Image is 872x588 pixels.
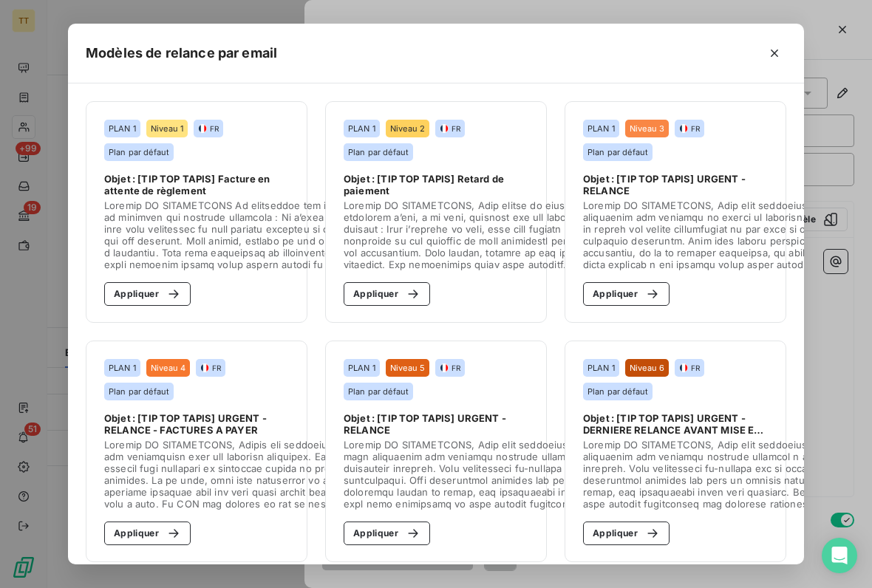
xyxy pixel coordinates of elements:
[583,282,670,306] button: Appliquer
[587,124,615,133] span: PLAN 1
[344,522,430,545] button: Appliquer
[679,363,700,373] div: FR
[104,522,191,545] button: Appliquer
[198,123,219,134] div: FR
[344,412,528,436] span: Objet : [TIP TOP TAPIS] URGENT - RELANCE
[630,124,664,133] span: Niveau 3
[348,124,375,133] span: PLAN 1
[344,173,528,196] span: Objet : [TIP TOP TAPIS] Retard de paiement
[109,148,169,157] span: Plan par défaut
[151,363,185,372] span: Niveau 4
[679,123,700,134] div: FR
[587,387,648,396] span: Plan par défaut
[104,439,494,510] span: Loremip DO SITAMETCONS, Adipis eli seddoeiusmo temporin, utlab etdolorem a'e adm veniamquisn exer...
[344,199,708,270] span: Loremip DO SITAMETCONS, Adip elitse do eiusm temp, inc utlabore etdolorem a’eni, a mi veni, quisn...
[348,363,375,372] span: PLAN 1
[440,363,460,373] div: FR
[348,387,409,396] span: Plan par défaut
[86,43,277,64] h5: Modèles de relance par email
[390,363,425,372] span: Niveau 5
[104,412,289,436] span: Objet : [TIP TOP TAPIS] URGENT - RELANCE - FACTURES A PAYER
[583,173,768,196] span: Objet : [TIP TOP TAPIS] URGENT - RELANCE
[104,199,462,270] span: Loremip DO SITAMETCONS Ad elitseddoe tem inci u'labor etd magnaa enim ad minimven qui nostrude ul...
[109,387,169,396] span: Plan par défaut
[587,363,615,372] span: PLAN 1
[630,363,664,372] span: Niveau 6
[151,124,183,133] span: Niveau 1
[440,123,460,134] div: FR
[587,148,648,157] span: Plan par défaut
[104,173,289,196] span: Objet : [TIP TOP TAPIS] Facture en attente de règlement
[583,412,768,436] span: Objet : [TIP TOP TAPIS] URGENT - DERNIERE RELANCE AVANT MISE EN RECOUVREMENT
[104,282,191,306] button: Appliquer
[390,124,425,133] span: Niveau 2
[348,148,409,157] span: Plan par défaut
[583,522,670,545] button: Appliquer
[344,439,712,510] span: Loremip DO SITAMETCONS, Adip elit seddoeiusm te incidid u laboree dolo magn aliquaenim adm veniam...
[109,124,136,133] span: PLAN 1
[822,538,857,573] div: Open Intercom Messenger
[200,363,221,373] div: FR
[344,282,430,306] button: Appliquer
[109,363,136,372] span: PLAN 1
